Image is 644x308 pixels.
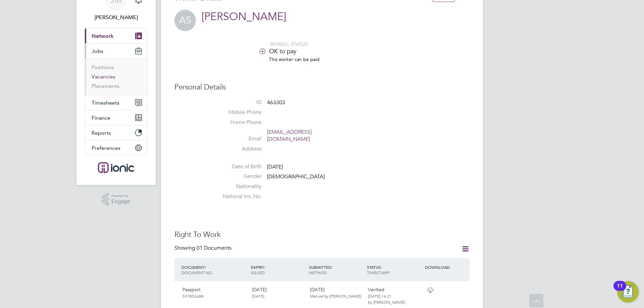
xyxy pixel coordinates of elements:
span: AS [174,10,196,31]
span: PAYROLL STATUS [270,41,308,47]
span: Finance [92,115,110,121]
span: ISSUED [251,270,265,275]
span: Network [92,33,114,39]
div: DOCUMENT [180,261,249,279]
a: [PERSON_NAME] [202,10,286,23]
span: OK to pay [269,47,297,55]
label: National Ins. No. [215,193,262,200]
label: Home Phone [215,119,262,126]
button: Reports [85,125,147,140]
label: Mobile Phone [215,109,262,116]
span: TIMESTAMP [367,270,390,275]
label: Gender [215,173,262,180]
div: [DATE] [249,284,307,301]
span: Engage [111,199,130,204]
span: [DATE] [267,164,283,170]
span: 537852688 [182,293,204,299]
img: ionic-logo-retina.png [98,162,134,173]
button: Jobs [85,44,147,58]
span: / [264,264,265,270]
span: DOCUMENT NO. [181,270,213,275]
span: This worker can be paid [269,56,320,62]
div: Showing [174,245,233,252]
div: Passport [180,284,249,301]
div: EXPIRY [249,261,307,279]
button: Timesheets [85,95,147,110]
a: Vacancies [92,73,115,80]
span: by [PERSON_NAME]. [368,299,406,305]
div: SUBMITTED [307,261,365,279]
span: [DEMOGRAPHIC_DATA] [267,174,325,180]
a: Go to home page [85,162,148,173]
button: Finance [85,110,147,125]
span: 463303 [267,99,285,106]
span: Manual by [PERSON_NAME]. [310,293,362,299]
span: Verified [368,287,384,293]
a: Powered byEngage [102,193,130,206]
h3: Right To Work [174,230,470,240]
span: / [381,264,382,270]
h3: Personal Details [174,82,470,92]
label: Nationality [215,183,262,190]
span: Jade Moore [85,13,148,21]
label: Date of Birth [215,163,262,170]
label: Address [215,145,262,152]
button: Network [85,28,147,43]
label: ID [215,99,262,106]
span: Reports [92,130,111,136]
span: Jobs [92,48,103,54]
a: Positions [92,64,114,70]
a: Placements [92,83,119,89]
div: [DATE] [307,284,365,301]
span: [DATE] [252,293,264,299]
span: METHOD [309,270,327,275]
a: [EMAIL_ADDRESS][DOMAIN_NAME] [267,129,312,142]
span: Powered by [111,193,130,199]
label: Email [215,135,262,142]
button: Preferences [85,140,147,155]
span: Timesheets [92,100,119,106]
span: 01 Documents [197,245,231,251]
span: / [331,264,333,270]
span: / [205,264,206,270]
button: Open Resource Center, 11 new notifications [617,281,639,303]
div: 11 [617,286,623,295]
div: Jobs [85,58,147,95]
div: STATUS [365,261,423,279]
span: [DATE] 16:21 [368,293,392,299]
span: Preferences [92,145,120,151]
div: DOWNLOAD [423,261,470,273]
